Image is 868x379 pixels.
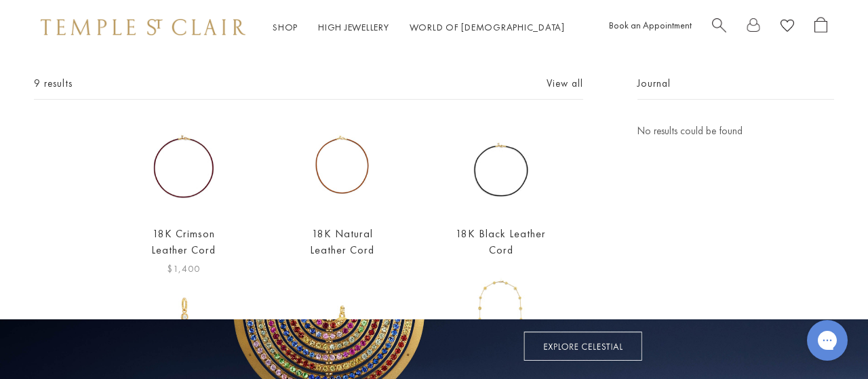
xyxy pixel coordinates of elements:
a: View all [547,76,583,91]
img: Temple St. Clair [41,19,245,35]
span: Journal [637,75,671,92]
a: N00001-CRIMSN18N00001-CRIMSN18 [138,123,229,214]
a: View Wishlist [781,17,794,38]
a: 18K Black Leather Cord [456,226,546,256]
img: 18K Classic Cross Pendant [138,277,229,367]
a: 18K Cancer Pendant18K Cancer Pendant [297,277,388,367]
span: 9 results [34,75,73,92]
a: N00001-BLK18N00001-BLK18 [456,123,547,214]
a: 18K Natural Leather Cord [310,226,374,256]
img: N00001-BLK18 [456,123,547,214]
a: World of [DEMOGRAPHIC_DATA]World of [DEMOGRAPHIC_DATA] [410,21,565,33]
a: High JewelleryHigh Jewellery [318,21,389,33]
a: ShopShop [273,21,298,33]
a: 18K 19 Motif Orbit Necklace18K 19 Motif Orbit Necklace [456,277,547,367]
a: Open Shopping Bag [814,17,827,38]
nav: Main navigation [273,19,565,36]
a: Book an Appointment [609,19,692,31]
a: Search [712,17,726,38]
span: $1,400 [167,261,200,277]
img: 18K 19 Motif Orbit Necklace [456,277,547,367]
a: 18K Classic Cross Pendant18K Classic Cross Pendant [138,277,229,367]
img: 18K Cancer Pendant [297,277,388,367]
img: N00001-CRIMSN18 [138,123,229,214]
a: N00001-NAT32N00001-NAT18 [297,123,388,214]
img: N00001-NAT18 [297,123,388,214]
p: No results could be found [637,123,834,140]
a: 18K Crimson Leather Cord [151,226,216,256]
iframe: Gorgias live chat messenger [800,315,854,365]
